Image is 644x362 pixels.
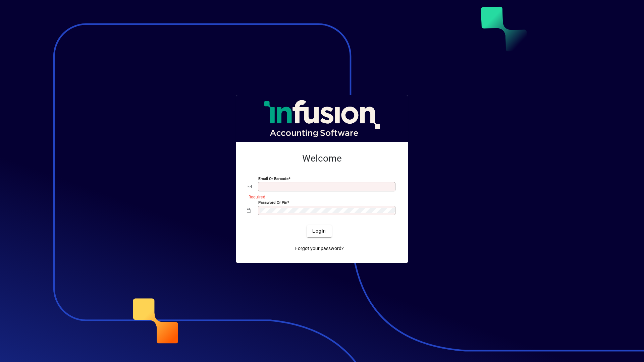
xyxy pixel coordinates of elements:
[249,193,392,200] mat-error: Required
[312,228,326,235] span: Login
[258,176,288,181] mat-label: Email or Barcode
[307,225,331,237] button: Login
[295,245,344,252] span: Forgot your password?
[247,153,397,164] h2: Welcome
[292,243,346,255] a: Forgot your password?
[258,200,287,204] mat-label: Password or Pin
